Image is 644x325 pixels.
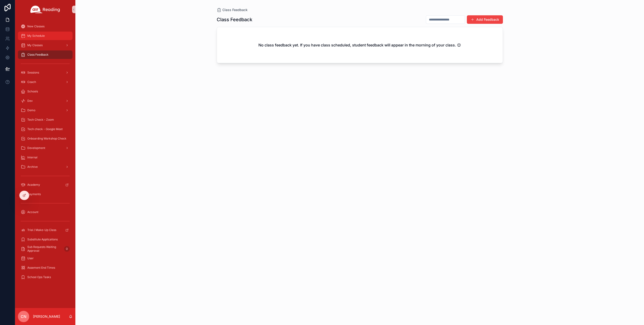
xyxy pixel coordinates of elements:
[21,314,26,319] span: CN
[18,273,73,281] a: School Ops Tasks
[27,108,35,112] span: Demo
[27,90,38,93] span: Schools
[18,106,73,115] a: Demo
[18,190,73,198] a: Payments
[217,8,248,12] a: Class Feedback
[27,192,41,196] span: Payments
[15,19,75,288] div: scrollable content
[18,134,73,143] a: Onboarding Workshop Check
[27,43,43,47] span: My Classes
[467,15,503,24] button: Add Feedback
[27,80,36,84] span: Coach
[27,165,38,169] span: Archive
[18,50,73,59] a: Class Feedback
[18,144,73,152] a: Development
[18,181,73,189] a: Academy
[27,137,66,140] span: Onboarding Workshop Check
[18,87,73,96] a: Schools
[18,125,73,133] a: Tech check - Google Meet
[27,245,62,253] span: Sub Requests Waiting Approval
[27,25,45,28] span: New Classes
[18,78,73,86] a: Coach
[18,32,73,40] a: My Schedule
[27,238,58,241] span: Substitute Applications
[18,245,73,253] a: Sub Requests Waiting Approval0
[18,153,73,162] a: Internal
[18,41,73,49] a: My Classes
[27,127,63,131] span: Tech check - Google Meet
[18,254,73,263] a: User
[258,42,461,48] h2: No class feedback yet. If you have class scheduled, student feedback will appear in the morning o...
[27,210,38,214] span: Account
[27,146,45,150] span: Development
[27,156,37,159] span: Internal
[27,71,39,74] span: Sessions
[18,235,73,244] a: Substitute Applications
[27,256,34,260] span: User
[18,97,73,105] a: Dev
[27,266,55,270] span: Assement End Times
[30,6,60,13] img: App logo
[33,314,60,319] p: [PERSON_NAME]
[18,226,73,234] a: Trial / Make-Up Class
[217,16,252,23] h1: Class Feedback
[18,208,73,216] a: Account
[18,115,73,124] a: Tech Check - Zoom
[18,263,73,272] a: Assement End Times
[18,22,73,31] a: New Classes
[18,68,73,77] a: Sessions
[27,275,51,279] span: School Ops Tasks
[222,8,248,12] span: Class Feedback
[27,118,54,122] span: Tech Check - Zoom
[27,228,56,232] span: Trial / Make-Up Class
[64,246,70,252] div: 0
[27,53,49,57] span: Class Feedback
[27,183,40,187] span: Academy
[27,99,33,103] span: Dev
[27,34,45,38] span: My Schedule
[18,163,73,171] a: Archive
